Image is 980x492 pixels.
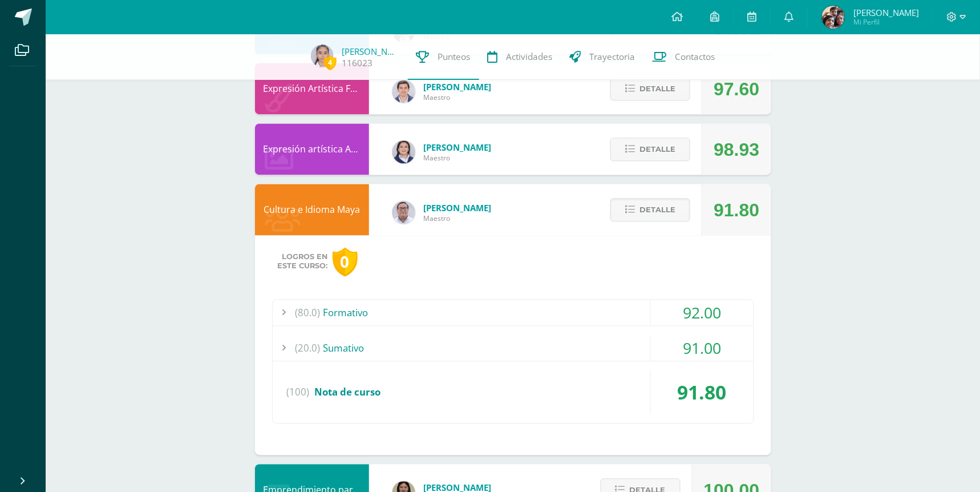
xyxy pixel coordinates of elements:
[424,82,492,93] span: [PERSON_NAME]
[408,34,479,80] a: Punteos
[714,64,759,115] div: 97.60
[424,154,492,163] span: Maestro
[561,34,644,80] a: Trayectoria
[424,214,492,224] span: Maestro
[438,51,471,63] span: Punteos
[392,80,415,103] img: 32863153bf8bbda601a51695c130e98e.png
[675,51,715,63] span: Contactos
[392,201,415,224] img: 5778bd7e28cf89dedf9ffa8080fc1cd8.png
[610,199,690,222] button: Detalle
[287,371,310,414] span: (100)
[853,7,919,18] span: [PERSON_NAME]
[639,139,675,160] span: Detalle
[590,51,635,63] span: Trayectoria
[424,93,492,103] span: Maestro
[507,51,553,63] span: Actividades
[333,248,358,277] div: 0
[342,46,399,57] a: [PERSON_NAME]
[479,34,561,80] a: Actividades
[610,138,690,162] button: Detalle
[424,203,492,214] span: [PERSON_NAME]
[644,34,724,80] a: Contactos
[610,78,690,101] button: Detalle
[295,336,321,361] span: (20.0)
[651,371,754,414] div: 91.80
[342,57,373,69] a: 116023
[255,124,369,175] div: Expresión artística ARTES PLÁSTICAS
[273,336,754,361] div: Sumativo
[311,45,334,67] img: 1d1893dffc2a5cb51e37830242393691.png
[714,185,759,236] div: 91.80
[273,300,754,326] div: Formativo
[853,17,919,27] span: Mi Perfil
[651,300,754,326] div: 92.00
[639,79,675,100] span: Detalle
[651,336,754,361] div: 91.00
[255,184,369,236] div: Cultura e Idioma Maya
[278,253,328,271] span: Logros en este curso:
[424,142,492,154] span: [PERSON_NAME]
[295,300,321,326] span: (80.0)
[315,386,381,399] span: Nota de curso
[714,124,759,176] div: 98.93
[639,200,675,221] span: Detalle
[822,6,845,29] img: 2888544038d106339d2fbd494f6dd41f.png
[324,55,337,70] span: 4
[255,63,369,115] div: Expresión Artística FORMACIÓN MUSICAL
[392,141,415,164] img: 799791cd4ec4703767168e1db4dfe2dd.png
